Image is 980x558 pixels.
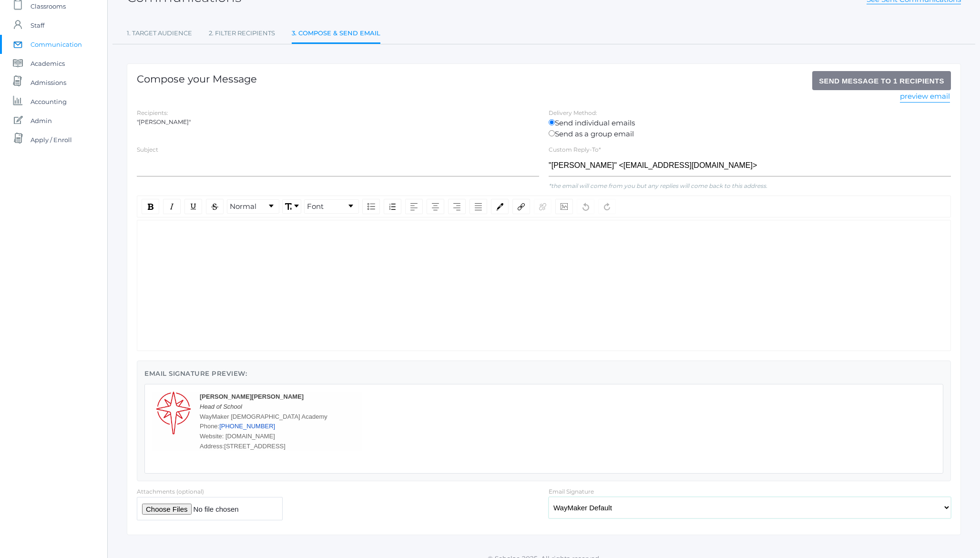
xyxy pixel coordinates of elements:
[137,73,257,91] h1: Compose your Message
[304,199,359,214] div: rdw-dropdown
[145,230,943,241] div: rdw-editor
[292,24,380,44] a: 3. Compose & Send Email
[448,199,466,214] div: Right
[510,199,553,214] div: rdw-link-control
[281,199,303,214] div: rdw-font-size-control
[225,199,281,214] div: rdw-block-control
[31,16,44,35] span: Staff
[384,199,401,214] div: Ordered
[206,199,224,214] div: Strikethrough
[31,35,82,54] span: Communication
[163,199,181,214] div: Italic
[127,24,192,43] a: 1. Target Audience
[305,200,358,213] a: Font
[575,199,618,214] div: rdw-history-control
[31,54,65,73] span: Academics
[307,201,324,212] span: Font
[900,92,950,101] span: preview email
[137,118,191,125] span: tiffany.maib08@gmail.com
[31,111,52,130] span: Admin
[555,199,573,214] div: Image
[360,199,403,214] div: rdw-list-control
[137,196,951,217] div: rdw-toolbar
[227,199,279,214] div: rdw-dropdown
[137,488,204,495] label: Attachments (optional)
[512,199,530,214] div: Link
[549,488,594,495] label: Email Signature
[31,130,72,149] span: Apply / Enroll
[152,392,936,463] iframe: Email Signature Preview
[549,109,597,116] label: Delivery Method:
[819,77,944,85] span: Send Message to 1 recipients
[549,118,951,129] label: Send individual emails
[549,119,555,125] input: Send individual emails
[209,24,275,43] a: 2. Filter Recipients
[549,129,951,140] label: Send as a group email
[489,199,510,214] div: rdw-color-picker
[142,199,159,214] div: Bold
[553,199,575,214] div: rdw-image-control
[283,200,301,213] a: Font Size
[598,199,616,214] div: Redo
[137,146,158,153] label: Subject
[470,199,487,214] div: Justify
[144,370,247,377] span: Email Signature Preview:
[137,196,951,351] div: rdw-wrapper
[549,182,767,189] em: *the email will come from you but any replies will come back to this address.
[549,146,601,153] label: Custom Reply-To*
[137,109,168,116] label: Recipients:
[184,199,202,214] div: Underline
[405,199,423,214] div: Left
[403,199,489,214] div: rdw-textalign-control
[362,199,380,214] div: Unordered
[549,130,555,136] input: Send as a group email
[577,199,594,214] div: Undo
[549,155,951,176] input: "Full Name" <email@email.com>
[227,200,279,213] a: Block Type
[31,92,67,111] span: Accounting
[427,199,444,214] div: Center
[140,199,225,214] div: rdw-inline-control
[31,73,66,92] span: Admissions
[303,199,360,214] div: rdw-font-family-control
[282,199,301,214] div: rdw-dropdown
[230,201,256,212] span: Normal
[812,71,951,90] button: Send Message to 1 recipients
[534,199,551,214] div: Unlink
